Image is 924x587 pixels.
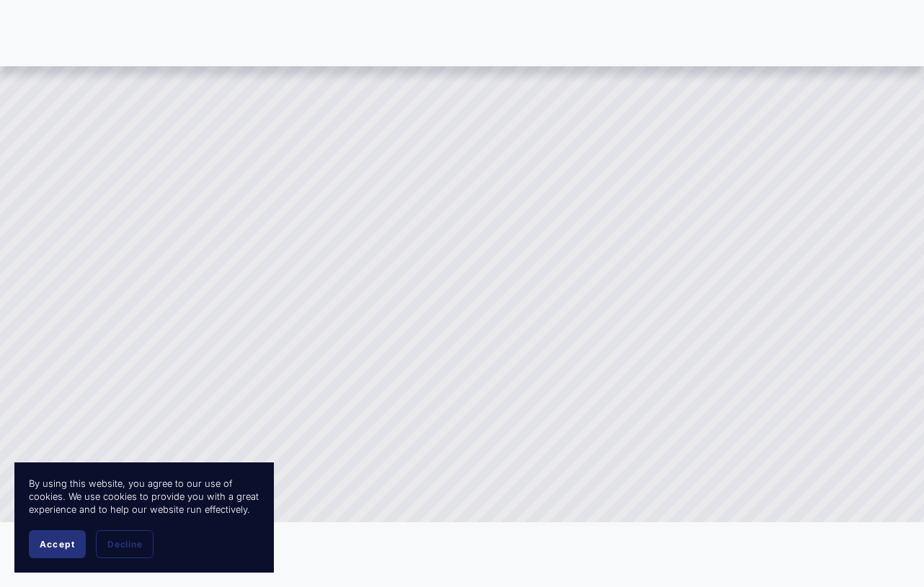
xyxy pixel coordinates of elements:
[107,539,142,550] span: Decline
[14,462,274,573] section: Cookie banner
[29,530,86,558] button: Accept
[29,477,259,516] p: By using this website, you agree to our use of cookies. We use cookies to provide you with a grea...
[96,530,154,558] button: Decline
[40,539,75,550] span: Accept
